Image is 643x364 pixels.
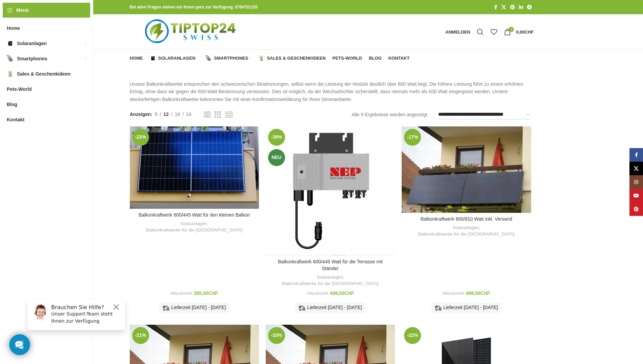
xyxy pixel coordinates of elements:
[126,52,413,65] div: Hauptnavigation
[404,129,421,146] span: -17%
[405,225,527,237] div: ,
[155,112,157,117] span: 9
[205,55,212,61] img: Smartphones
[278,259,383,271] a: Balkonkraftwerk 600/445 Watt für die Terrasse mit Ständer
[333,52,362,65] a: Pets-World
[456,291,464,296] span: CHF
[438,110,531,120] select: Shop-Reihenfolge
[525,29,534,35] span: CHF
[132,327,149,344] span: -21%
[225,110,233,119] a: Rasteransicht 4
[445,30,470,34] span: Anmelden
[16,6,29,14] span: Menü
[501,25,537,39] a: 0 0,00CHF
[466,290,490,296] bdi: 499,00
[17,68,71,80] span: Sales & Geschenkideen
[7,70,14,77] img: Sales & Geschenkideen
[7,114,24,126] span: Kontakt
[175,112,180,117] span: 18
[629,148,643,162] a: Facebook Social Link
[474,25,487,39] a: Suche
[133,221,256,233] div: ,
[516,29,534,35] bdi: 0,00
[330,290,354,296] bdi: 489,00
[7,55,14,62] img: Smartphones
[267,56,325,61] span: Sales & Geschenkideen
[629,202,643,216] a: Pinterest Social Link
[29,16,99,30] p: Unser Support-Team steht Ihnen zur Verfügung
[517,3,525,12] a: LinkedIn Social Link
[139,212,250,218] a: Balkonkraftwerk 600/445 Watt für den kleinen Balkon
[431,303,501,313] div: Lieferzeit [DATE] - [DATE]
[268,149,285,166] span: Neu
[269,274,391,287] div: ,
[7,22,20,34] span: Home
[161,110,171,118] a: 12
[268,327,285,344] span: -33%
[333,56,362,61] span: Pets-World
[180,221,207,227] a: Solaranlagen
[173,110,183,118] a: 18
[320,291,328,296] span: CHF
[369,56,382,61] span: Blog
[418,231,515,238] a: Balkonkraftwerke für die [GEOGRAPHIC_DATA]
[184,291,193,296] span: CHF
[492,3,499,12] a: Facebook Social Link
[194,290,218,296] bdi: 385,00
[9,9,26,26] img: Customer service
[421,216,512,222] a: Balkonkraftwerk 600/810 Watt inkl. Versand
[266,126,395,256] a: Balkonkraftwerk 600/445 Watt für die Terrasse mit Ständer
[29,9,99,16] h6: Brauchen Sie Hilfe?
[629,189,643,202] a: YouTube Social Link
[150,52,199,65] a: Solaranlagen
[208,290,218,296] span: CHF
[443,291,464,296] bdi: 599,00
[17,53,47,65] span: Smartphones
[146,227,243,234] a: Balkonkraftwerke für die [GEOGRAPHIC_DATA]
[509,27,514,32] span: 0
[150,55,156,61] img: Solaranlagen
[130,5,258,9] strong: Bei allen Fragen stehen wir Ihnen gern zur Verfügung. 0784701155
[453,225,479,231] a: Solaranlagen
[282,281,379,287] a: Balkonkraftwerke für die [GEOGRAPHIC_DATA]
[351,111,427,118] p: Alle 9 Ergebnisse werden angezeigt
[130,110,153,118] span: Anzeigen
[214,56,248,61] span: Smartphones
[316,274,343,281] a: Solaranlagen
[186,112,192,117] span: 24
[268,129,285,146] span: -39%
[344,290,354,296] span: CHF
[258,52,325,65] a: Sales & Geschenkideen
[130,14,253,49] img: Tiptop24 Nachhaltige & Faire Produkte
[7,40,14,47] img: Solaranlagen
[369,52,382,65] a: Blog
[130,126,259,209] a: Balkonkraftwerk 600/445 Watt für den kleinen Balkon
[388,52,410,65] a: Kontakt
[215,110,221,119] a: Rasteransicht 3
[508,3,517,12] a: Pinterest Social Link
[90,8,98,17] button: Close
[130,80,534,103] p: Unsere Balkonkraftwerke entsprechen den schweizerischen Bestimmungen, selbst wenn die Leistung de...
[132,129,149,146] span: -23%
[629,175,643,189] a: Instagram Social Link
[163,112,169,117] span: 12
[152,110,160,118] a: 9
[487,25,501,39] div: Meine Wunschliste
[130,56,143,61] span: Home
[7,83,32,95] span: Pets-World
[205,52,252,65] a: Smartphones
[499,3,508,12] a: X Social Link
[130,29,253,34] a: Logo der Website
[204,110,210,119] a: Rasteransicht 2
[404,327,421,344] span: -22%
[184,110,194,118] a: 24
[525,3,534,12] a: Telegram Social Link
[480,290,490,296] span: CHF
[307,291,328,296] bdi: 799,00
[159,303,229,313] div: Lieferzeit [DATE] - [DATE]
[170,291,192,296] bdi: 499,00
[629,162,643,175] a: X Social Link
[295,303,365,313] div: Lieferzeit [DATE] - [DATE]
[17,37,47,49] span: Solaranlagen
